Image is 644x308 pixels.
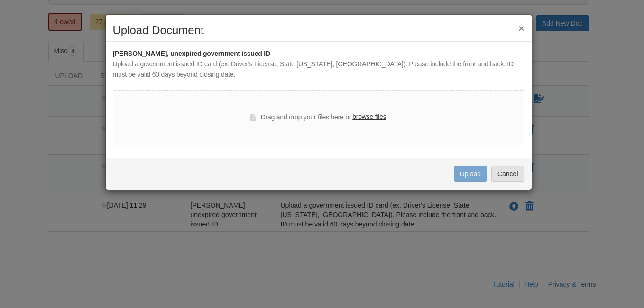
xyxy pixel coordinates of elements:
[113,49,524,59] div: [PERSON_NAME], unexpired government issued ID
[113,59,524,80] div: Upload a government issued ID card (ex. Driver's License, State [US_STATE], [GEOGRAPHIC_DATA]). P...
[113,24,524,36] h2: Upload Document
[352,112,386,122] label: browse files
[250,112,386,123] div: Drag and drop your files here or
[518,23,524,33] button: ×
[454,166,487,182] button: Upload
[491,166,524,182] button: Cancel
